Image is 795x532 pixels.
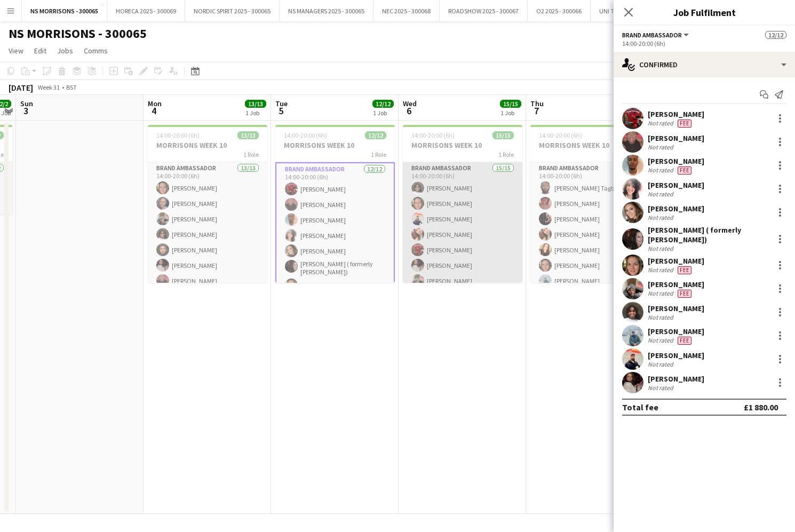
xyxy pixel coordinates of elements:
[648,180,704,190] div: [PERSON_NAME]
[591,1,659,21] button: UNI TOUR - 300067
[275,99,288,108] span: Tue
[648,190,675,198] div: Not rated
[280,1,373,21] button: NS MANAGERS 2025 - 300065
[622,31,682,39] span: Brand Ambassador
[57,46,73,55] span: Jobs
[30,44,51,58] a: Edit
[530,162,650,400] app-card-role: Brand Ambassador14/1414:00-20:00 (6h)[PERSON_NAME] Tagbajumi[PERSON_NAME][PERSON_NAME][PERSON_NAM...
[9,46,23,55] span: View
[648,166,675,174] div: Not rated
[373,109,393,117] div: 1 Job
[648,384,675,392] div: Not rated
[500,109,521,117] div: 1 Job
[498,150,514,158] span: 1 Role
[84,46,108,55] span: Comms
[19,105,33,117] span: 3
[371,150,386,158] span: 1 Role
[622,39,786,47] div: 14:00-20:00 (6h)
[403,125,522,283] app-job-card: 14:00-20:00 (6h)15/15MORRISONS WEEK 101 RoleBrand Ambassador15/1514:00-20:00 (6h)[PERSON_NAME][PE...
[401,105,417,117] span: 6
[275,125,395,283] app-job-card: 14:00-20:00 (6h)12/12MORRISONS WEEK 101 RoleBrand Ambassador12/1214:00-20:00 (6h)[PERSON_NAME][PE...
[411,131,455,139] span: 14:00-20:00 (6h)
[678,290,691,298] span: Fee
[530,99,544,108] span: Thu
[678,120,691,128] span: Fee
[492,131,514,139] span: 15/15
[530,125,650,283] app-job-card: 14:00-20:00 (6h)14/14MORRISONS WEEK 101 RoleBrand Ambassador14/1414:00-20:00 (6h)[PERSON_NAME] Ta...
[648,133,704,143] div: [PERSON_NAME]
[275,162,395,374] app-card-role: Brand Ambassador12/1214:00-20:00 (6h)[PERSON_NAME][PERSON_NAME][PERSON_NAME][PERSON_NAME][PERSON_...
[675,119,694,128] div: Crew has different fees then in role
[9,82,33,93] div: [DATE]
[614,52,795,77] div: Confirmed
[274,105,288,117] span: 5
[675,336,694,345] div: Crew has different fees then in role
[648,119,675,128] div: Not rated
[648,256,704,266] div: [PERSON_NAME]
[403,162,522,415] app-card-role: Brand Ambassador15/1514:00-20:00 (6h)[PERSON_NAME][PERSON_NAME][PERSON_NAME][PERSON_NAME][PERSON_...
[648,156,704,166] div: [PERSON_NAME]
[35,83,62,91] span: Week 31
[284,131,327,139] span: 14:00-20:00 (6h)
[648,360,675,368] div: Not rated
[53,44,77,58] a: Jobs
[678,266,691,274] span: Fee
[148,125,267,283] app-job-card: 14:00-20:00 (6h)13/13MORRISONS WEEK 101 RoleBrand Ambassador13/1314:00-20:00 (6h)[PERSON_NAME][PE...
[66,83,77,91] div: BST
[243,150,259,158] span: 1 Role
[675,289,694,298] div: Crew has different fees then in role
[20,99,33,108] span: Sun
[530,140,650,150] h3: MORRISONS WEEK 10
[678,337,691,345] span: Fee
[675,166,694,174] div: Crew has different fees then in role
[614,5,795,19] h3: Job Fulfilment
[372,100,394,108] span: 12/12
[237,131,259,139] span: 13/13
[648,213,675,221] div: Not rated
[156,131,200,139] span: 14:00-20:00 (6h)
[529,105,544,117] span: 7
[365,131,386,139] span: 12/12
[648,204,704,213] div: [PERSON_NAME]
[500,100,521,108] span: 15/15
[678,166,691,174] span: Fee
[648,244,675,252] div: Not rated
[648,374,704,384] div: [PERSON_NAME]
[107,1,185,21] button: HORECA 2025 - 300069
[648,289,675,298] div: Not rated
[4,44,28,58] a: View
[622,31,690,39] button: Brand Ambassador
[675,266,694,274] div: Crew has different fees then in role
[528,1,591,21] button: O2 2025 - 300066
[373,1,440,21] button: NEC 2025 - 300068
[648,225,769,244] div: [PERSON_NAME] ( formerly [PERSON_NAME])
[146,105,162,117] span: 4
[148,99,162,108] span: Mon
[648,280,704,289] div: [PERSON_NAME]
[648,304,704,313] div: [PERSON_NAME]
[403,140,522,150] h3: MORRISONS WEEK 10
[744,402,778,412] div: £1 880.00
[22,1,107,21] button: NS MORRISONS - 300065
[185,1,280,21] button: NORDIC SPIRIT 2025 - 300065
[79,44,112,58] a: Comms
[648,351,704,360] div: [PERSON_NAME]
[648,143,675,151] div: Not rated
[648,336,675,345] div: Not rated
[403,99,417,108] span: Wed
[9,26,147,42] h1: NS MORRISONS - 300065
[440,1,528,21] button: ROADSHOW 2025 - 300067
[648,266,675,274] div: Not rated
[148,162,267,387] app-card-role: Brand Ambassador13/1314:00-20:00 (6h)[PERSON_NAME][PERSON_NAME][PERSON_NAME][PERSON_NAME][PERSON_...
[648,327,704,336] div: [PERSON_NAME]
[34,46,46,55] span: Edit
[245,109,266,117] div: 1 Job
[648,109,704,119] div: [PERSON_NAME]
[245,100,266,108] span: 13/13
[275,140,395,150] h3: MORRISONS WEEK 10
[648,313,675,321] div: Not rated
